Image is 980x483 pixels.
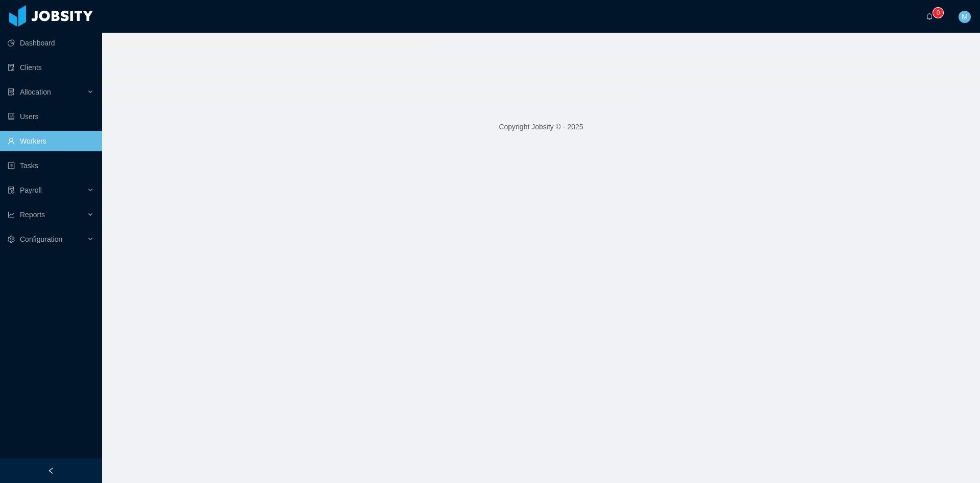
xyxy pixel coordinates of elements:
[20,186,42,194] span: Payroll
[8,106,94,127] a: icon: robotUsers
[933,8,943,18] sup: 0
[20,235,62,243] span: Configuration
[962,11,968,23] span: M
[8,33,94,53] a: icon: pie-chartDashboard
[926,13,933,20] i: icon: bell
[8,211,15,218] i: icon: line-chart
[20,88,51,96] span: Allocation
[20,211,45,219] span: Reports
[8,88,15,96] i: icon: solution
[8,155,94,176] a: icon: profileTasks
[8,187,15,194] i: icon: file-protect
[8,57,94,78] a: icon: auditClients
[102,109,980,145] footer: Copyright Jobsity © - 2025
[8,236,15,243] i: icon: setting
[8,131,94,151] a: icon: userWorkers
